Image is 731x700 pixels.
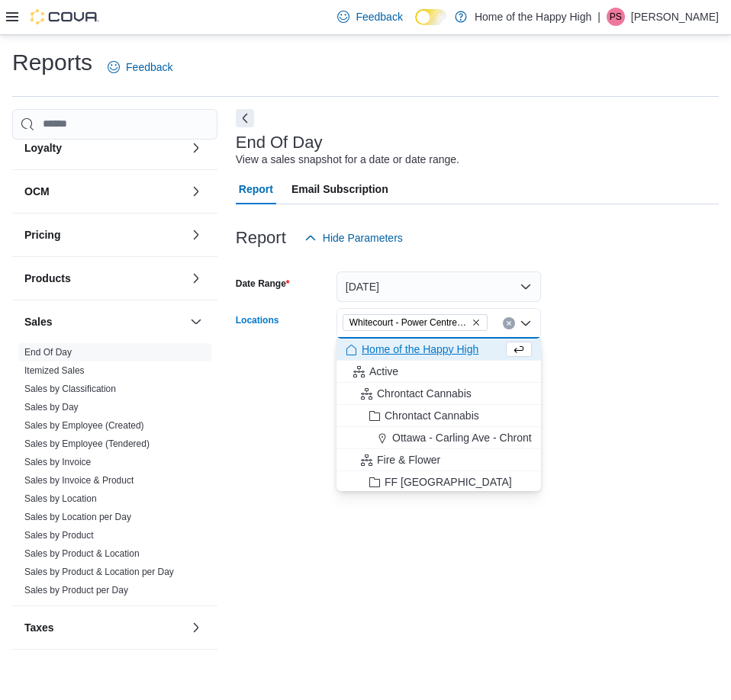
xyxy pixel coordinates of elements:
[24,347,72,358] a: End Of Day
[236,314,279,326] label: Locations
[24,271,184,286] button: Products
[369,364,398,379] span: Active
[607,8,625,26] div: Paige Stocki
[415,25,416,26] span: Dark Mode
[31,9,99,24] img: Cova
[24,383,116,395] span: Sales by Classification
[337,405,541,427] button: Chrontact Cannabis
[24,493,97,504] a: Sales by Location
[24,384,116,394] a: Sales by Classification
[24,314,184,329] button: Sales
[349,315,469,330] span: Whitecourt - Power Centre - Fire & Flower
[24,184,50,199] h3: OCM
[101,52,179,82] a: Feedback
[415,9,447,25] input: Dark Mode
[126,59,172,75] span: Feedback
[24,620,54,635] h3: Taxes
[24,567,174,577] a: Sales by Product & Location per Day
[520,317,532,329] button: Close list of options
[24,456,91,468] span: Sales by Invoice
[24,401,79,413] span: Sales by Day
[187,139,205,157] button: Loyalty
[337,449,541,471] button: Fire & Flower
[610,8,622,26] span: PS
[24,140,62,156] h3: Loyalty
[24,184,184,199] button: OCM
[24,402,79,413] a: Sales by Day
[236,109,254,127] button: Next
[475,8,591,26] p: Home of the Happy High
[291,174,388,204] span: Email Subscription
[24,365,85,376] a: Itemized Sales
[236,278,290,290] label: Date Range
[24,620,184,635] button: Taxes
[24,529,94,541] span: Sales by Product
[24,475,134,486] a: Sales by Invoice & Product
[385,474,512,490] span: FF [GEOGRAPHIC_DATA]
[236,229,286,247] h3: Report
[24,346,72,358] span: End Of Day
[24,314,53,329] h3: Sales
[323,230,403,246] span: Hide Parameters
[362,342,478,357] span: Home of the Happy High
[24,530,94,541] a: Sales by Product
[24,493,97,505] span: Sales by Location
[24,438,150,449] a: Sales by Employee (Tendered)
[337,339,541,361] button: Home of the Happy High
[239,174,273,204] span: Report
[24,227,60,242] h3: Pricing
[472,318,481,327] button: Remove Whitecourt - Power Centre - Fire & Flower from selection in this group
[337,383,541,405] button: Chrontact Cannabis
[187,182,205,201] button: OCM
[24,585,128,596] a: Sales by Product per Day
[631,8,719,26] p: [PERSON_NAME]
[392,430,594,445] span: Ottawa - Carling Ave - Chrontact Cannabis
[24,548,140,559] a: Sales by Product & Location
[187,313,205,331] button: Sales
[337,427,541,449] button: Ottawa - Carling Ave - Chrontact Cannabis
[24,420,144,431] a: Sales by Employee (Created)
[343,314,488,331] span: Whitecourt - Power Centre - Fire & Flower
[503,317,515,329] button: Clear input
[187,269,205,287] button: Products
[187,618,205,637] button: Taxes
[24,227,184,242] button: Pricing
[24,271,71,286] h3: Products
[377,452,440,467] span: Fire & Flower
[24,512,131,522] a: Sales by Location per Day
[337,471,541,493] button: FF [GEOGRAPHIC_DATA]
[187,226,205,244] button: Pricing
[24,140,184,156] button: Loyalty
[24,457,91,467] a: Sales by Invoice
[24,474,134,486] span: Sales by Invoice & Product
[12,47,92,78] h1: Reports
[24,566,174,578] span: Sales by Product & Location per Day
[377,386,472,401] span: Chrontact Cannabis
[331,2,408,32] a: Feedback
[337,361,541,383] button: Active
[236,133,323,152] h3: End Of Day
[24,511,131,523] span: Sales by Location per Day
[298,223,409,253] button: Hide Parameters
[236,152,459,168] div: View a sales snapshot for a date or date range.
[597,8,601,26] p: |
[12,343,217,605] div: Sales
[24,438,150,450] span: Sales by Employee (Tendered)
[337,271,541,302] button: [DATE]
[24,547,140,560] span: Sales by Product & Location
[24,419,144,432] span: Sales by Employee (Created)
[385,408,479,423] span: Chrontact Cannabis
[24,364,85,377] span: Itemized Sales
[356,9,402,24] span: Feedback
[24,584,128,596] span: Sales by Product per Day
